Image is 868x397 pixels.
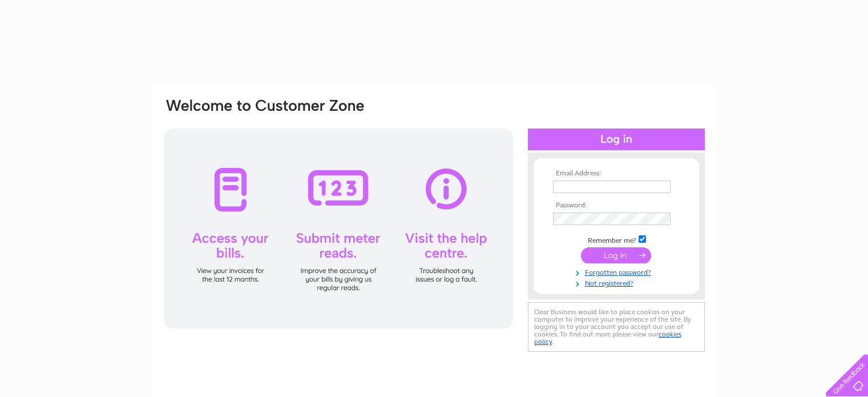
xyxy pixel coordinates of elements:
div: Clear Business would like to place cookies on your computer to improve your experience of the sit... [528,302,705,352]
th: Password: [550,202,683,210]
a: Forgotten password? [553,266,683,277]
td: Remember me? [550,234,683,245]
a: cookies policy [534,330,681,346]
a: Not registered? [553,277,683,288]
input: Submit [581,247,651,263]
th: Email Address: [550,170,683,178]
